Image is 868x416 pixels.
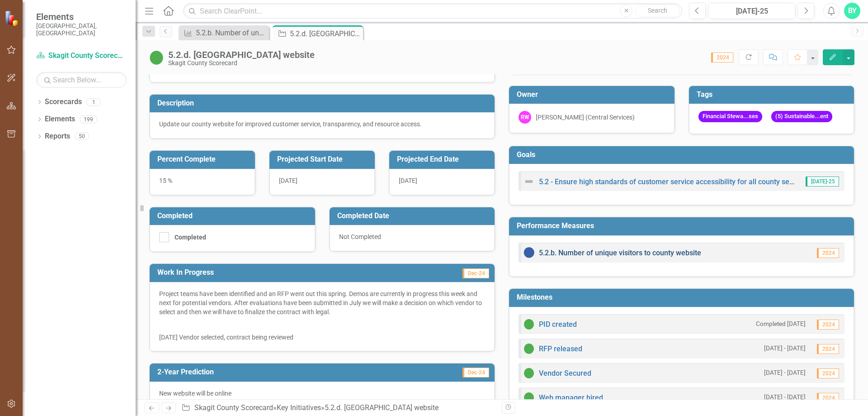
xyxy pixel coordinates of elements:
[711,53,733,62] span: 2024
[519,111,531,124] div: RW
[399,177,417,184] span: [DATE]
[183,3,682,19] input: Search ClearPoint...
[80,115,97,123] div: 199
[168,50,315,60] div: 5.2.d. [GEOGRAPHIC_DATA] website
[5,10,20,26] img: ClearPoint Strategy
[536,113,635,122] div: [PERSON_NAME] (Central Services)
[157,155,250,163] h3: Percent Complete
[45,131,70,142] a: Reports
[764,393,806,402] small: [DATE] - [DATE]
[196,27,267,38] div: 5.2.b. Number of unique visitors to county website
[157,99,490,107] h3: Description
[764,344,806,353] small: [DATE] - [DATE]
[330,225,495,251] div: Not Completed
[712,6,792,17] div: [DATE]-25
[648,7,667,14] span: Search
[150,169,255,195] div: 15 %
[539,393,603,402] a: Web manager hired
[708,3,795,19] button: [DATE]-25
[462,268,489,278] span: Dec-24
[157,268,381,277] h3: Work In Progress
[36,72,127,88] input: Search Below...
[817,344,839,354] span: 2024
[36,22,127,37] small: [GEOGRAPHIC_DATA], [GEOGRAPHIC_DATA]
[45,97,82,107] a: Scorecards
[159,120,485,129] p: Update our county website for improved customer service, transparency, and resource access.
[159,389,485,398] p: New website will be online
[517,91,670,99] h3: Owner
[698,111,762,122] span: Financial Stewa...ses
[524,392,534,403] img: On Target
[157,368,381,376] h3: 2-Year Prediction
[337,212,491,220] h3: Completed Date
[635,5,680,17] button: Search
[771,111,832,122] span: (5) Sustainable...ent
[524,368,534,378] img: On Target
[36,51,127,61] a: Skagit County Scorecard
[159,289,485,318] p: Project teams have been identified and an RFP went out this spring. Demos are currently in progre...
[517,222,849,230] h3: Performance Measures
[181,27,267,38] a: 5.2.b. Number of unique visitors to county website
[277,155,370,163] h3: Projected Start Date
[290,28,361,39] div: 5.2.d. [GEOGRAPHIC_DATA] website
[194,403,273,412] a: Skagit County Scorecard
[764,368,806,377] small: [DATE] - [DATE]
[539,320,577,329] a: PID created
[517,151,849,159] h3: Goals
[279,177,297,184] span: [DATE]
[697,91,850,99] h3: Tags
[86,98,101,106] div: 1
[524,319,534,330] img: On Target
[45,114,75,124] a: Elements
[159,331,485,342] p: [DATE] Vendor selected, contract being reviewed
[36,11,127,22] span: Elements
[157,212,311,220] h3: Completed
[325,403,439,412] div: 5.2.d. [GEOGRAPHIC_DATA] website
[539,369,591,378] a: Vendor Secured
[539,177,858,186] a: 5.2 - Ensure high standards of customer service accessibility for all county services and programs.
[817,368,839,378] span: 2024
[524,247,534,258] img: No Information
[181,403,495,413] div: » »
[149,50,164,65] img: On Target
[524,176,534,187] img: Not Defined
[277,403,321,412] a: Key Initiatives
[844,3,860,19] button: BY
[817,393,839,403] span: 2024
[75,133,89,140] div: 50
[517,293,849,301] h3: Milestones
[539,344,582,353] a: RFP released
[817,320,839,330] span: 2024
[397,155,490,163] h3: Projected End Date
[817,248,839,258] span: 2024
[524,343,534,354] img: On Target
[756,320,806,328] small: Completed [DATE]
[462,368,489,378] span: Dec-24
[168,60,315,67] div: Skagit County Scorecard
[539,249,701,257] a: 5.2.b. Number of unique visitors to county website
[806,177,839,186] span: [DATE]-25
